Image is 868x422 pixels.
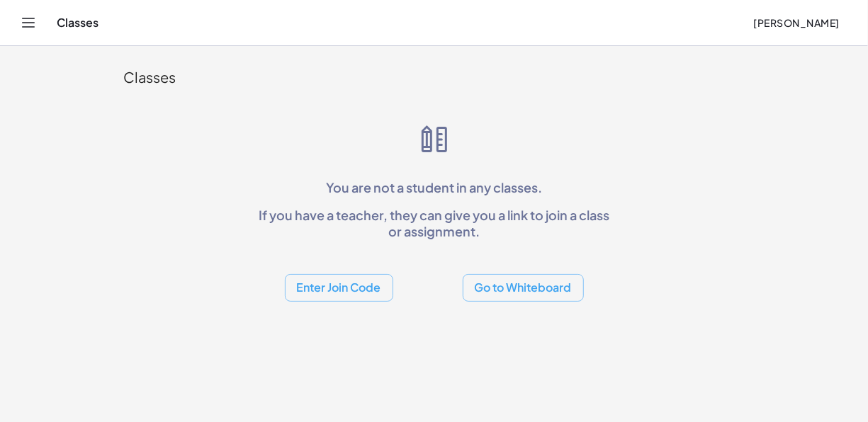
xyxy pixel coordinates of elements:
button: [PERSON_NAME] [742,10,851,35]
button: Enter Join Code [285,274,393,302]
p: You are not a student in any classes. [253,179,616,195]
span: [PERSON_NAME] [753,16,840,29]
div: Classes [124,67,745,87]
button: Toggle navigation [17,11,40,34]
p: If you have a teacher, they can give you a link to join a class or assignment. [253,207,616,240]
button: Go to Whiteboard [463,274,584,302]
